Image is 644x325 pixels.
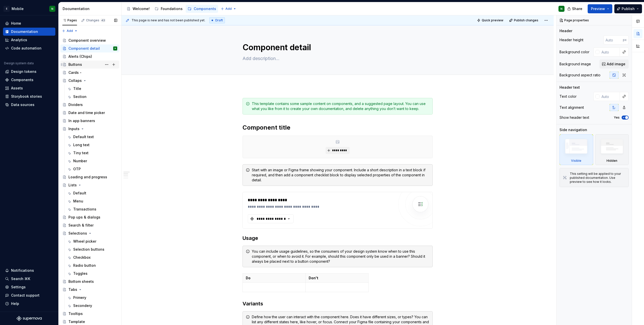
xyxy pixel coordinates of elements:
button: Add [60,27,79,34]
div: In app banners [68,118,95,123]
strong: Don't [309,276,318,280]
div: Components [11,77,33,82]
a: Search & filter [60,221,119,229]
div: Code automation [11,46,42,51]
button: EMobileN [1,3,57,14]
button: Contact support [3,291,55,299]
div: Transactions [73,207,96,212]
div: Home [11,21,21,26]
div: This setting will be applied to your published documentation. Use preview to see how it looks. [570,172,625,184]
div: Text alignment [559,105,584,110]
a: Dividers [60,101,119,109]
div: Background color [559,49,589,55]
div: Mobile [12,6,24,11]
div: Buttons [68,62,82,67]
a: Secondery [65,302,119,310]
a: Component overview [60,36,119,44]
button: Share [565,4,586,13]
a: Welcome! [125,5,152,13]
button: Publish [614,4,642,13]
button: Quick preview [475,17,506,24]
div: Text color [559,94,577,99]
div: Radio button [73,263,96,268]
div: Toggles [73,271,88,276]
a: Tiny text [65,149,119,157]
div: Primery [73,295,86,300]
button: Search ⌘K [3,275,55,283]
a: Selection buttons [65,245,119,253]
div: Header [559,28,572,33]
a: Radio button [65,261,119,269]
a: Title [65,85,119,93]
span: Add [67,29,73,33]
div: Show header text [559,115,589,120]
a: Components [186,5,218,13]
div: Number [73,158,87,164]
div: Page tree [125,4,218,14]
a: Buttons [60,61,119,69]
a: Analytics [3,36,55,44]
input: Auto [599,92,620,101]
div: Data sources [11,102,34,107]
a: Bottom sheets [60,278,119,286]
div: Section [73,94,87,99]
div: Bottom sheets [68,279,94,284]
div: Pages [62,18,77,22]
a: Default text [65,133,119,141]
div: Design tokens [11,69,36,74]
a: Storybook stories [3,92,55,100]
input: Auto [603,35,623,44]
input: Auto [599,47,620,57]
div: Contact support [11,293,39,298]
strong: Do [246,276,251,280]
span: 43 [100,18,106,22]
div: Design system data [4,61,34,65]
div: Foundations [161,6,183,11]
div: E [4,6,10,12]
div: This template contains some sample content on components, and a suggested page layout. You can us... [252,101,429,111]
div: Pop ups & dialogs [68,215,100,220]
a: Cards - [60,69,119,77]
div: Welcome! [133,6,150,11]
a: Default [65,189,119,197]
span: Add [225,7,232,11]
span: Share [572,6,582,11]
div: Visible [571,159,581,163]
a: Pop ups & dialogs [60,213,119,221]
div: Documentation [11,29,38,34]
div: Visible [559,134,593,165]
div: N [51,7,53,11]
div: Search & filter [68,223,94,228]
div: Notifications [11,268,34,273]
button: Notifications [3,266,55,275]
div: Tamplate [68,319,85,324]
h3: Usage [243,235,433,242]
svg: Supernova Logo [17,316,42,321]
div: Search ⌘K [11,276,30,281]
div: Long text [73,142,90,147]
span: This page is new and has not been published yet. [132,18,205,22]
div: Storybook stories [11,94,42,99]
span: Draft [215,18,223,22]
div: Menu [73,199,83,204]
a: Home [3,19,55,27]
span: Quick preview [482,18,503,22]
a: Toggles [65,269,119,278]
a: Tabs [60,286,119,294]
span: Publish [622,6,635,11]
a: Inputs [60,125,119,133]
div: Documentation [63,6,119,11]
a: Component detailN [60,44,119,52]
a: Components [3,76,55,84]
textarea: Component detail [242,41,432,53]
button: Help [3,300,55,308]
div: Inputs [68,126,79,131]
div: N [560,7,562,11]
div: Title [73,86,81,91]
div: Tiny text [73,150,89,155]
a: Design tokens [3,68,55,76]
a: Number [65,157,119,165]
a: Transactions [65,205,119,213]
a: Wheel picker [65,237,119,245]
